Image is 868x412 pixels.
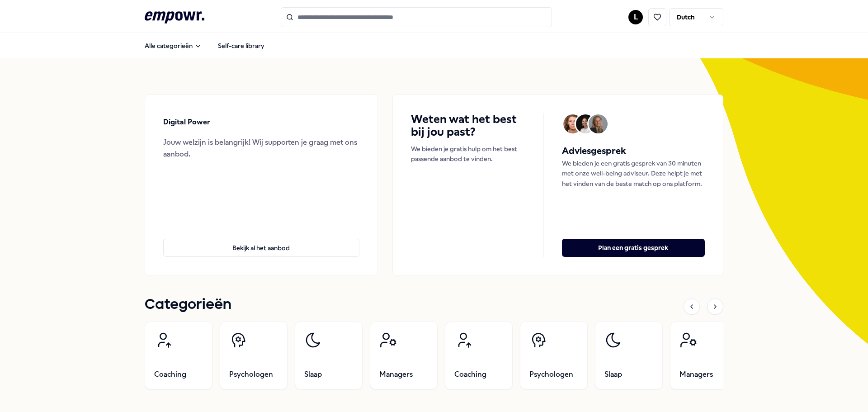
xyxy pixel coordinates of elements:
[163,239,359,257] button: Bekijk al het aanbod
[163,116,210,128] p: Digital Power
[137,37,209,55] button: Alle categorieën
[670,322,738,389] a: Managers
[562,239,705,257] button: Plan een gratis gesprek
[562,144,705,158] h5: Adviesgesprek
[529,369,573,380] span: Psychologen
[562,158,705,189] p: We bieden je een gratis gesprek van 30 minuten met onze well-being adviseur. Deze helpt je met he...
[576,114,595,133] img: Avatar
[679,369,713,380] span: Managers
[411,113,525,138] h4: Weten wat het best bij jou past?
[595,322,663,389] a: Slaap
[304,369,322,380] span: Slaap
[154,369,186,380] span: Coaching
[604,369,622,380] span: Slaap
[295,322,363,389] a: Slaap
[370,322,438,389] a: Managers
[145,294,231,316] h1: Categorieën
[563,114,582,133] img: Avatar
[445,322,513,389] a: Coaching
[411,144,525,164] p: We bieden je gratis hulp om het best passende aanbod te vinden.
[628,10,643,24] button: L
[379,369,413,380] span: Managers
[229,369,273,380] span: Psychologen
[520,322,588,389] a: Psychologen
[211,37,272,55] a: Self-care library
[220,322,288,389] a: Psychologen
[137,37,272,55] nav: Main
[145,322,212,389] a: Coaching
[163,137,359,160] div: Jouw welzijn is belangrijk! Wij supporten je graag met ons aanbod.
[454,369,486,380] span: Coaching
[589,114,608,133] img: Avatar
[281,7,552,27] input: Search for products, categories or subcategories
[163,224,359,257] a: Bekijk al het aanbod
